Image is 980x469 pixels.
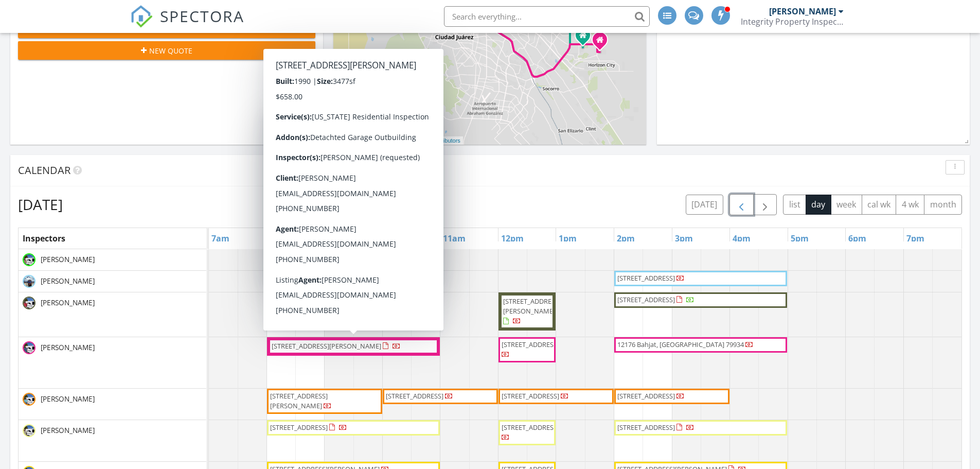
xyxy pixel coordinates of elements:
[270,423,328,432] span: [STREET_ADDRESS]
[23,297,35,309] img: dsc_0558.jpg
[39,298,97,308] span: [PERSON_NAME]
[730,230,753,247] a: 4pm
[617,295,675,304] span: [STREET_ADDRESS]
[753,194,777,215] button: Next day
[39,394,97,404] span: [PERSON_NAME]
[556,230,579,247] a: 1pm
[444,6,650,27] input: Search everything...
[502,423,559,432] span: [STREET_ADDRESS]
[23,393,35,406] img: dsc_0562.jpg
[383,230,411,247] a: 10am
[729,194,754,215] button: Previous day
[130,14,244,36] a: SPECTORA
[270,391,328,410] span: [STREET_ADDRESS][PERSON_NAME]
[831,195,862,215] button: week
[336,137,353,144] a: Leaflet
[23,253,35,266] img: dsc_0549.jpg
[267,230,290,247] a: 8am
[270,295,328,304] span: [STREET_ADDRESS]
[788,230,811,247] a: 5pm
[617,423,675,432] span: [STREET_ADDRESS]
[333,136,463,145] div: |
[498,230,526,247] a: 12pm
[18,194,63,215] h2: [DATE]
[502,340,559,349] span: [STREET_ADDRESS]
[270,273,380,283] span: [STREET_ADDRESS][PERSON_NAME]
[23,424,35,437] img: dsc_0559.jpg
[130,5,153,28] img: The Best Home Inspection Software - Spectora
[617,340,744,349] span: 12176 Bahjat, [GEOGRAPHIC_DATA] 79934
[600,40,606,46] div: 1080 Gunnerside Street, El Paso TX 79928
[846,230,869,247] a: 6pm
[686,195,723,215] button: [DATE]
[672,230,696,247] a: 3pm
[39,425,97,436] span: [PERSON_NAME]
[39,342,97,353] span: [PERSON_NAME]
[39,254,97,265] span: [PERSON_NAME]
[23,341,35,354] img: dsc_0555.jpg
[904,230,927,247] a: 7pm
[783,195,806,215] button: list
[806,195,831,215] button: day
[18,41,315,60] button: New Quote
[386,391,443,401] span: [STREET_ADDRESS]
[502,391,559,401] span: [STREET_ADDRESS]
[614,230,637,247] a: 2pm
[18,163,70,177] span: Calendar
[924,195,962,215] button: month
[160,5,244,27] span: SPECTORA
[769,6,836,16] div: [PERSON_NAME]
[354,137,382,144] a: © MapTiler
[209,230,232,247] a: 7am
[272,341,381,351] span: [STREET_ADDRESS][PERSON_NAME]
[503,297,561,316] span: [STREET_ADDRESS][PERSON_NAME]
[384,137,460,144] a: © OpenStreetMap contributors
[741,16,844,27] div: Integrity Property Inspections
[862,195,897,215] button: cal wk
[896,195,924,215] button: 4 wk
[617,391,675,401] span: [STREET_ADDRESS]
[583,35,589,41] div: 1045 Flyer Pl, El Paso TX 79928
[325,230,348,247] a: 9am
[23,233,65,244] span: Inspectors
[440,230,468,247] a: 11am
[23,275,35,288] img: ae85b62e3b0b48b18ab3712479a278d8.jpeg
[617,273,675,283] span: [STREET_ADDRESS]
[149,45,192,56] span: New Quote
[39,276,97,286] span: [PERSON_NAME]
